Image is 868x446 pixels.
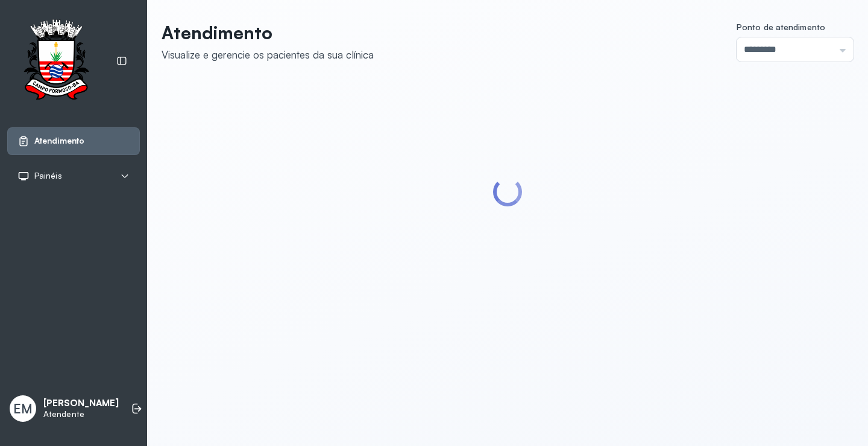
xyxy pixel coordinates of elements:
p: [PERSON_NAME] [43,398,119,409]
img: Logotipo do estabelecimento [13,19,99,103]
p: Atendimento [162,22,374,43]
a: Atendimento [17,135,130,147]
span: Atendimento [34,136,84,146]
div: Visualize e gerencie os pacientes da sua clínica [162,48,374,61]
p: Atendente [43,409,119,419]
span: Ponto de atendimento [737,22,825,32]
span: Painéis [34,171,62,181]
